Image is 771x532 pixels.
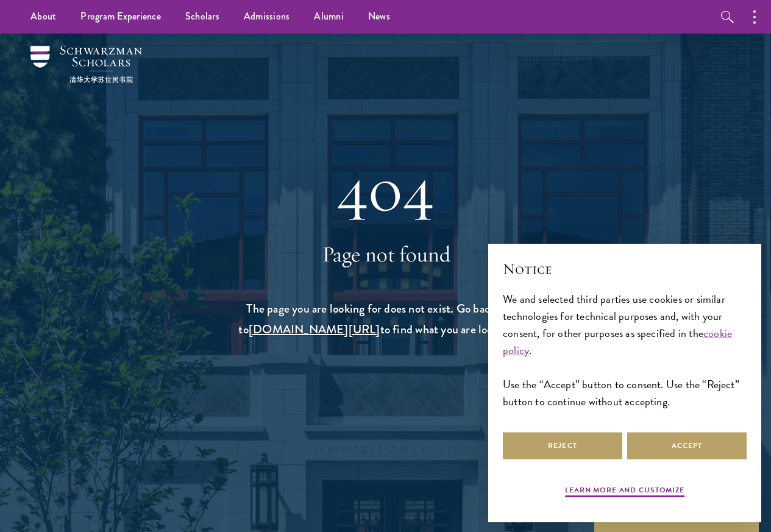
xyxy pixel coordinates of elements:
h2: Notice [503,258,747,279]
button: Reject [503,432,622,459]
img: Schwarzman Scholars [30,46,142,83]
p: The page you are looking for does not exist. Go back, or go to to find what you are looking for. [236,299,535,340]
button: Accept [627,432,747,459]
div: We and selected third parties use cookies or similar technologies for technical purposes and, wit... [503,291,747,411]
div: 404 [236,158,535,222]
a: cookie policy [503,325,732,358]
button: Learn more and customize [565,484,684,499]
h1: Page not found [236,240,535,268]
a: [DOMAIN_NAME][URL] [248,321,380,338]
